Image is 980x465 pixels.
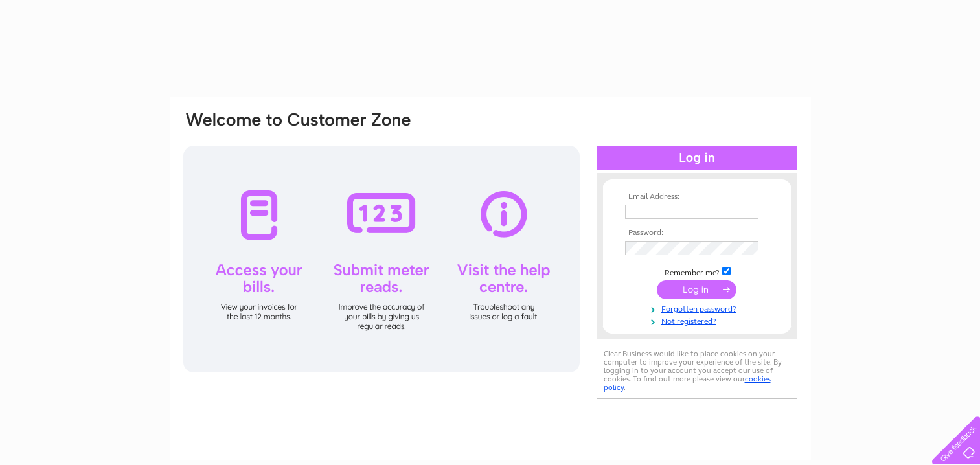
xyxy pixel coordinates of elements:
[597,343,797,399] div: Clear Business would like to place cookies on your computer to improve your experience of the sit...
[604,374,771,392] a: cookies policy
[657,280,736,299] input: Submit
[622,192,772,201] th: Email Address:
[622,229,772,238] th: Password:
[625,302,772,314] a: Forgotten password?
[622,265,772,278] td: Remember me?
[625,314,772,326] a: Not registered?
